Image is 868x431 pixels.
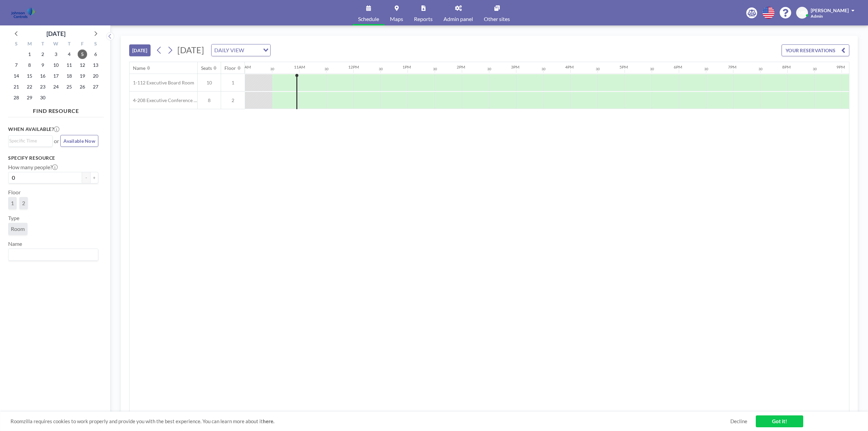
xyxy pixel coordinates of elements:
button: + [90,172,98,183]
input: Search for option [9,250,94,259]
span: Admin [811,14,823,19]
span: Sunday, September 7, 2025 [12,60,21,70]
div: 12PM [348,64,359,70]
span: Room [11,226,25,232]
div: T [36,40,50,49]
div: 30 [596,67,600,71]
div: Floor [224,65,236,71]
label: Floor [8,189,21,196]
label: How many people? [8,164,58,171]
span: Tuesday, September 2, 2025 [38,50,47,59]
span: Saturday, September 6, 2025 [91,50,100,59]
div: 3PM [511,64,519,70]
span: Wednesday, September 17, 2025 [51,71,61,81]
div: 30 [433,67,437,71]
div: 30 [813,67,817,71]
img: organization-logo [11,6,35,20]
div: 30 [270,67,274,71]
span: Tuesday, September 23, 2025 [38,82,47,92]
span: Monday, September 22, 2025 [25,82,34,92]
div: F [76,40,89,49]
span: or [54,138,59,144]
span: 1 [11,200,14,207]
h3: Specify resource [8,155,98,161]
div: 7PM [728,64,736,70]
span: Monday, September 29, 2025 [25,93,34,102]
span: 1-112 Executive Board Room [130,80,194,86]
div: [DATE] [46,29,65,38]
span: Sunday, September 14, 2025 [12,71,21,81]
div: T [62,40,76,49]
span: Saturday, September 13, 2025 [91,60,100,70]
span: Saturday, September 20, 2025 [91,71,100,81]
button: - [82,172,90,183]
div: 30 [704,67,708,71]
span: [PERSON_NAME] [811,7,849,13]
div: S [10,40,23,49]
span: Thursday, September 25, 2025 [64,82,74,92]
div: 30 [758,67,763,71]
span: Roomzilla requires cookies to work properly and provide you with the best experience. You can lea... [11,418,730,425]
span: Wednesday, September 24, 2025 [51,82,61,92]
span: Thursday, September 18, 2025 [64,71,74,81]
span: Thursday, September 4, 2025 [64,50,74,59]
span: Friday, September 26, 2025 [78,82,87,92]
div: W [50,40,63,49]
span: Schedule [358,16,379,22]
button: YOUR RESERVATIONS [782,44,849,56]
span: Friday, September 5, 2025 [78,50,87,59]
span: 4-208 Executive Conference Room [130,97,197,103]
label: Name [8,240,22,247]
span: 10 [198,80,221,86]
span: 2 [221,97,245,103]
span: Friday, September 12, 2025 [78,60,87,70]
span: Thursday, September 11, 2025 [64,60,74,70]
span: 2 [22,200,25,207]
span: Tuesday, September 9, 2025 [38,60,47,70]
span: Available Now [63,138,95,144]
span: Tuesday, September 30, 2025 [38,93,47,102]
h4: FIND RESOURCE [8,105,104,114]
div: 8PM [782,64,791,70]
span: DAILY VIEW [213,46,245,55]
input: Search for option [246,46,259,55]
span: Tuesday, September 16, 2025 [38,71,47,81]
div: 10AM [240,64,251,70]
div: Name [133,65,145,71]
button: [DATE] [129,44,151,56]
div: 2PM [457,64,465,70]
span: Sunday, September 21, 2025 [12,82,21,92]
span: Friday, September 19, 2025 [78,71,87,81]
span: 1 [221,80,245,86]
span: Other sites [484,16,510,22]
button: Available Now [60,135,98,147]
span: Wednesday, September 10, 2025 [51,60,61,70]
span: Monday, September 8, 2025 [25,60,34,70]
label: Type [8,215,19,221]
div: M [23,40,36,49]
span: Maps [390,16,403,22]
input: Search for option [9,137,48,144]
a: Decline [730,418,747,425]
span: Sunday, September 28, 2025 [12,93,21,102]
span: Monday, September 15, 2025 [25,71,34,81]
div: 4PM [565,64,574,70]
span: 8 [198,97,221,103]
a: Got it! [756,415,803,427]
div: Search for option [212,44,270,56]
div: 5PM [619,64,628,70]
div: 6PM [674,64,682,70]
div: 30 [324,67,329,71]
div: 30 [487,67,491,71]
span: Admin panel [443,16,473,22]
div: Seats [201,65,212,71]
div: 30 [541,67,546,71]
div: 1PM [402,64,411,70]
div: Search for option [8,249,98,260]
div: S [89,40,102,49]
div: 30 [650,67,654,71]
span: Saturday, September 27, 2025 [91,82,100,92]
span: Wednesday, September 3, 2025 [51,50,61,59]
span: MB [798,10,806,16]
span: Monday, September 1, 2025 [25,50,34,59]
